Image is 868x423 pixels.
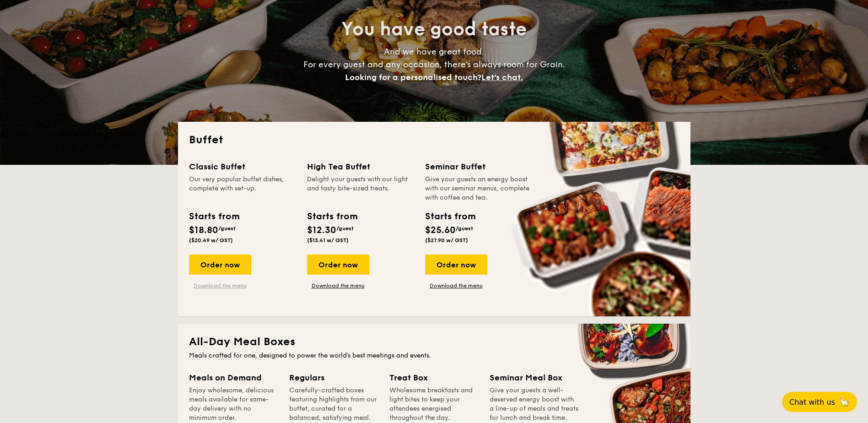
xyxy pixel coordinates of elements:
div: Give your guests a well-deserved energy boost with a line-up of meals and treats for lunch and br... [490,386,579,423]
a: Download the menu [425,282,487,289]
div: Delight your guests with our light and tasty bite-sized treats. [307,175,414,202]
h2: Buffet [189,133,679,147]
span: /guest [218,225,236,232]
span: You have good taste [341,18,527,40]
div: Carefully-crafted boxes featuring highlights from our buffet, curated for a balanced, satisfying ... [289,386,378,423]
span: Looking for a personalised touch? [345,72,481,82]
div: Enjoy wholesome, delicious meals available for same-day delivery with no minimum order. [189,386,278,423]
div: Starts from [425,210,475,223]
span: $25.60 [425,225,456,236]
div: Starts from [189,210,239,223]
span: ($13.41 w/ GST) [307,237,349,244]
span: $18.80 [189,225,218,236]
div: Starts from [307,210,357,223]
div: Meals crafted for one, designed to power the world's best meetings and events. [189,351,679,360]
button: Chat with us🦙 [782,392,857,412]
div: Classic Buffet [189,160,296,173]
div: Wholesome breakfasts and light bites to keep your attendees energised throughout the day. [389,386,479,423]
a: Download the menu [189,282,251,289]
div: Order now [425,255,487,275]
span: ($20.49 w/ GST) [189,237,233,244]
div: High Tea Buffet [307,160,414,173]
div: Order now [307,255,369,275]
a: Download the menu [307,282,369,289]
div: Treat Box [389,371,479,384]
div: Seminar Buffet [425,160,532,173]
div: Meals on Demand [189,371,278,384]
span: $12.30 [307,225,336,236]
span: Chat with us [789,398,835,407]
span: ($27.90 w/ GST) [425,237,468,244]
span: Let's chat. [481,72,523,82]
span: /guest [336,225,354,232]
div: Regulars [289,371,378,384]
div: Order now [189,255,251,275]
span: And we have great food. For every guest and any occasion, there’s always room for Grain. [303,47,565,82]
div: Seminar Meal Box [490,371,579,384]
div: Give your guests an energy boost with our seminar menus, complete with coffee and tea. [425,175,532,202]
span: 🦙 [839,397,850,407]
span: /guest [456,225,473,232]
h2: All-Day Meal Boxes [189,335,679,349]
div: Our very popular buffet dishes, complete with set-up. [189,175,296,202]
